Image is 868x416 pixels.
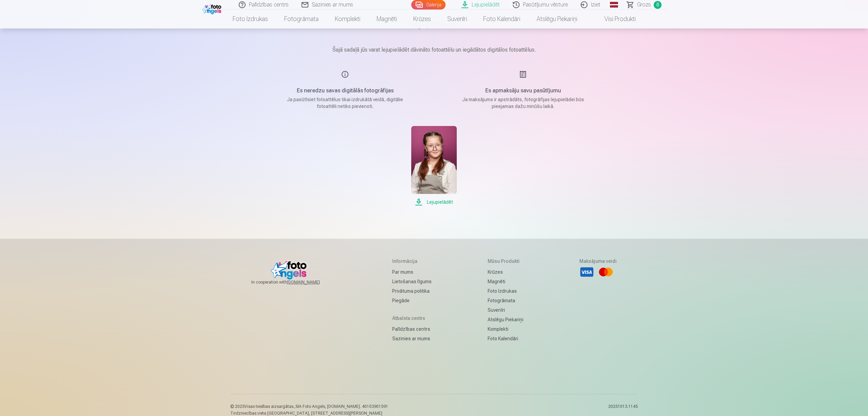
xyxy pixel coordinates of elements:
[488,334,523,343] a: Foto kalendāri
[295,404,388,409] span: SIA Foto Angels, [DOMAIN_NAME]. 40103901591
[281,96,410,110] p: Ja pasūtīsiet fotoattēlus tikai izdrukātā veidā, digitālie fotoattēli netiks pievienoti.
[392,258,432,265] h5: Informācija
[475,10,528,29] a: Foto kalendāri
[392,286,432,296] a: Privātuma politika
[439,10,475,29] a: Suvenīri
[392,267,432,277] a: Par mums
[368,10,405,29] a: Magnēti
[488,296,523,305] a: Fotogrāmata
[458,87,587,95] h5: Es apmaksāju savu pasūtījumu
[392,277,432,286] a: Lietošanas līgums
[411,198,456,206] span: Lejupielādēt
[654,1,662,9] span: 0
[598,265,613,279] li: Mastercard
[488,286,523,296] a: Foto izdrukas
[327,10,368,29] a: Komplekti
[202,3,223,14] img: /fa1
[224,10,276,29] a: Foto izdrukas
[281,87,410,95] h5: Es neredzu savas digitālās fotogrāfijas
[488,267,523,277] a: Krūzes
[488,305,523,315] a: Suvenīri
[458,96,587,110] p: Ja maksājums ir apstrādāts, fotogrāfijas lejupielādei būs pieejamas dažu minūšu laikā.
[411,126,456,206] a: Lejupielādēt
[264,46,604,54] p: Šajā sadaļā jūs varat lejupielādēt dāvināto fotoattēlu un iegādātos digitālos fotoattēlus.
[488,258,523,265] h5: Mūsu produkti
[287,279,336,285] a: [DOMAIN_NAME]
[392,315,432,322] h5: Atbalsta centrs
[637,1,651,9] span: Grozs
[276,10,327,29] a: Fotogrāmata
[488,315,523,324] a: Atslēgu piekariņi
[585,10,644,29] a: Visi produkti
[392,296,432,305] a: Piegāde
[230,404,388,409] p: © 2025 Visas tiesības aizsargātas. ,
[392,334,432,343] a: Sazinies ar mums
[405,10,439,29] a: Krūzes
[488,277,523,286] a: Magnēti
[579,265,594,279] li: Visa
[251,279,336,285] span: In cooperation with
[608,404,638,416] p: 20251013.1145
[488,324,523,334] a: Komplekti
[392,324,432,334] a: Palīdzības centrs
[230,411,388,416] p: Tirdzniecības vieta [GEOGRAPHIC_DATA], [STREET_ADDRESS][PERSON_NAME]
[579,258,617,265] h5: Maksājuma veidi
[528,10,585,29] a: Atslēgu piekariņi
